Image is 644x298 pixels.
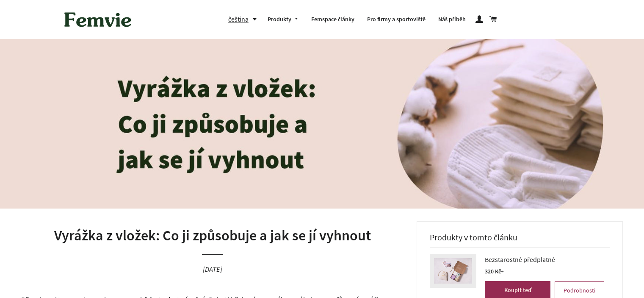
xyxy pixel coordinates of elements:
[432,8,472,31] a: Náš příběh
[261,8,305,31] a: Produkty
[60,6,136,33] img: Femvie
[485,254,555,265] span: Bezstarostné předplatné
[21,226,404,246] h1: Vyrážka z vložek: Co ji způsobuje a jak se jí vyhnout
[485,254,604,277] a: Bezstarostné předplatné 320 Kč
[305,8,361,31] a: Femspace články
[228,14,261,25] button: čeština
[430,232,610,248] h3: Produkty v tomto článku
[203,265,222,274] time: [DATE]
[361,8,432,31] a: Pro firmy a sportoviště
[485,267,504,275] span: 320 Kč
